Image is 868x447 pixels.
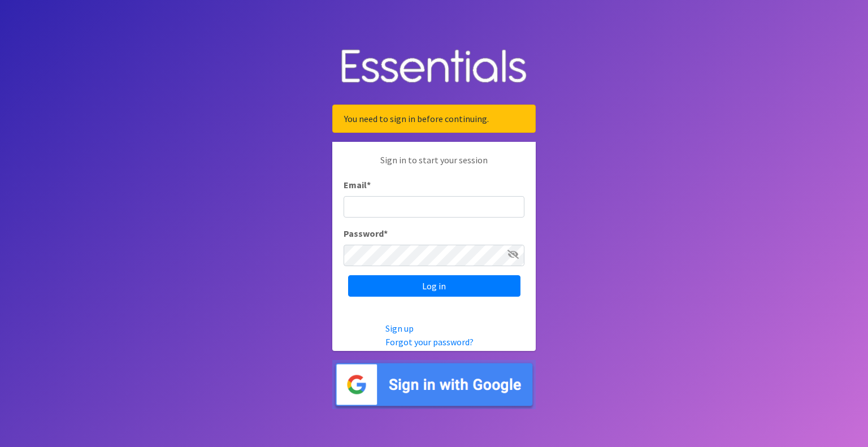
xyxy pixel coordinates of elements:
input: Log in [348,275,520,297]
abbr: required [367,179,371,190]
a: Sign up [385,323,414,334]
div: You need to sign in before continuing. [332,105,536,133]
a: Forgot your password? [385,336,474,348]
abbr: required [384,228,388,239]
label: Email [344,178,371,192]
label: Password [344,227,388,240]
img: Human Essentials [332,38,536,96]
p: Sign in to start your session [344,153,524,178]
img: Sign in with Google [332,360,536,409]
